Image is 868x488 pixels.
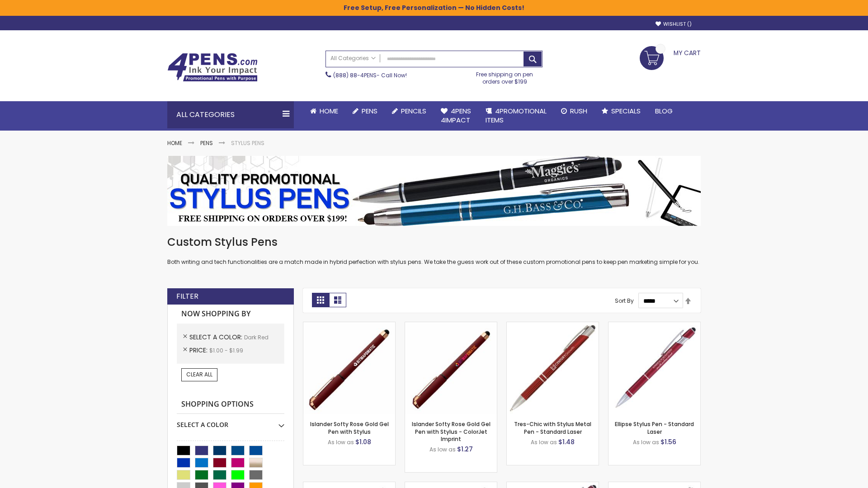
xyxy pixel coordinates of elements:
[405,322,497,414] img: Islander Softy Rose Gold Gel Pen with Stylus - ColorJet Imprint-Dark Red
[609,322,700,329] a: Ellipse Stylus Pen - Standard Laser-Dark Red
[648,101,680,121] a: Blog
[429,446,456,453] span: As low as
[320,106,338,116] span: Home
[189,346,209,355] span: Price
[345,101,385,121] a: Pens
[478,101,554,131] a: 4PROMOTIONALITEMS
[441,106,471,125] span: 4Pens 4impact
[231,139,264,147] strong: Stylus Pens
[615,297,634,305] label: Sort By
[333,71,407,79] span: - Call Now!
[554,101,594,121] a: Rush
[486,106,547,125] span: 4PROMOTIONAL ITEMS
[362,106,377,116] span: Pens
[244,333,269,341] span: Dark Red
[507,322,599,329] a: Tres-Chic with Stylus Metal Pen - Standard Laser-Dark Red
[200,139,213,147] a: Pens
[303,322,395,329] a: Islander Softy Rose Gold Gel Pen with Stylus-Dark Red
[401,106,426,116] span: Pencils
[385,101,434,121] a: Pencils
[328,438,354,446] span: As low as
[656,21,692,28] a: Wishlist
[333,71,377,79] a: (888) 88-4PENS
[514,420,591,435] a: Tres-Chic with Stylus Metal Pen - Standard Laser
[355,437,371,446] span: $1.08
[167,101,294,128] div: All Categories
[558,437,575,446] span: $1.48
[609,322,700,414] img: Ellipse Stylus Pen - Standard Laser-Dark Red
[176,291,198,301] strong: Filter
[167,235,701,249] h1: Custom Stylus Pens
[312,293,329,307] strong: Grid
[167,156,701,226] img: Stylus Pens
[303,322,395,414] img: Islander Softy Rose Gold Gel Pen with Stylus-Dark Red
[310,420,389,435] a: Islander Softy Rose Gold Gel Pen with Stylus
[457,445,473,454] span: $1.27
[181,368,217,381] a: Clear All
[186,371,212,378] span: Clear All
[405,322,497,329] a: Islander Softy Rose Gold Gel Pen with Stylus - ColorJet Imprint-Dark Red
[594,101,648,121] a: Specials
[655,106,673,116] span: Blog
[167,139,182,147] a: Home
[177,395,284,414] strong: Shopping Options
[209,347,243,354] span: $1.00 - $1.99
[434,101,478,131] a: 4Pens4impact
[326,51,380,66] a: All Categories
[660,437,676,446] span: $1.56
[570,106,587,116] span: Rush
[303,101,345,121] a: Home
[531,438,557,446] span: As low as
[167,53,258,82] img: 4Pens Custom Pens and Promotional Products
[177,414,284,429] div: Select A Color
[330,55,376,62] span: All Categories
[167,235,701,266] div: Both writing and tech functionalities are a match made in hybrid perfection with stylus pens. We ...
[189,333,244,342] span: Select A Color
[467,67,543,85] div: Free shipping on pen orders over $199
[412,420,491,442] a: Islander Softy Rose Gold Gel Pen with Stylus - ColorJet Imprint
[615,420,694,435] a: Ellipse Stylus Pen - Standard Laser
[507,322,599,414] img: Tres-Chic with Stylus Metal Pen - Standard Laser-Dark Red
[177,305,284,324] strong: Now Shopping by
[633,438,659,446] span: As low as
[611,106,641,116] span: Specials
